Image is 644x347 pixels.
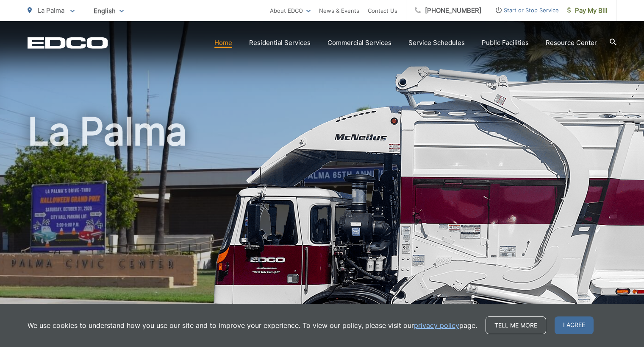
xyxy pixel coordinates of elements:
span: La Palma [38,6,64,14]
a: Commercial Services [328,38,391,48]
a: Service Schedules [408,38,465,48]
a: Home [214,38,232,48]
p: We use cookies to understand how you use our site and to improve your experience. To view our pol... [28,320,477,330]
a: About EDCO [270,6,311,16]
span: I agree [555,316,594,334]
a: Public Facilities [482,38,529,48]
a: Resource Center [546,38,597,48]
span: Pay My Bill [567,6,608,16]
a: Contact Us [368,6,397,16]
span: English [87,3,130,18]
a: Tell me more [486,316,546,334]
a: News & Events [319,6,359,16]
a: Residential Services [249,38,311,48]
a: privacy policy [414,320,459,330]
a: EDCD logo. Return to the homepage. [28,37,108,49]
